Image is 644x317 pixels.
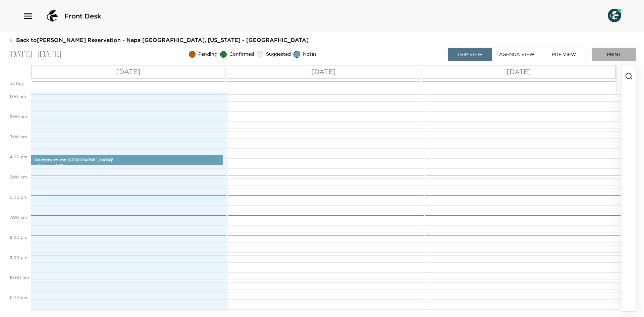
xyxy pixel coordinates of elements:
[32,65,225,78] button: [DATE]
[8,134,29,139] span: 3:00 PM
[116,67,141,77] p: [DATE]
[10,81,29,87] p: All Day
[34,157,220,163] p: Welcome to the [GEOGRAPHIC_DATA]!
[8,295,29,300] span: 11:00 PM
[8,114,29,119] span: 2:00 PM
[8,255,29,260] span: 9:00 PM
[8,154,29,159] span: 4:00 PM
[229,51,254,58] span: Confirmed
[8,235,29,240] span: 8:00 PM
[64,11,101,21] span: Front Desk
[8,50,61,59] p: [DATE] - [DATE]
[506,67,531,77] p: [DATE]
[8,195,29,200] span: 6:00 PM
[266,51,291,58] span: Suggested
[227,65,421,78] button: [DATE]
[34,163,220,169] p: 4:00pm - 4:30pm
[495,48,539,61] button: Agenda View
[311,67,336,77] p: [DATE]
[8,275,31,280] span: 10:00 PM
[44,8,60,24] img: logo
[198,51,217,58] span: Pending
[542,48,586,61] button: PDF View
[608,9,621,22] img: User
[8,174,29,179] span: 5:00 PM
[8,215,29,220] span: 7:00 PM
[448,48,492,61] button: Trip View
[31,155,223,165] div: Welcome to the [GEOGRAPHIC_DATA]!4:00pm - 4:30pm
[422,65,615,78] button: [DATE]
[16,36,309,44] span: Back to [PERSON_NAME] Reservation - Napa [GEOGRAPHIC_DATA], [US_STATE] - [GEOGRAPHIC_DATA]
[8,94,28,99] span: 1:00 PM
[8,36,309,44] button: Back to[PERSON_NAME] Reservation - Napa [GEOGRAPHIC_DATA], [US_STATE] - [GEOGRAPHIC_DATA]
[303,51,317,58] span: Notes
[592,48,636,61] button: Print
